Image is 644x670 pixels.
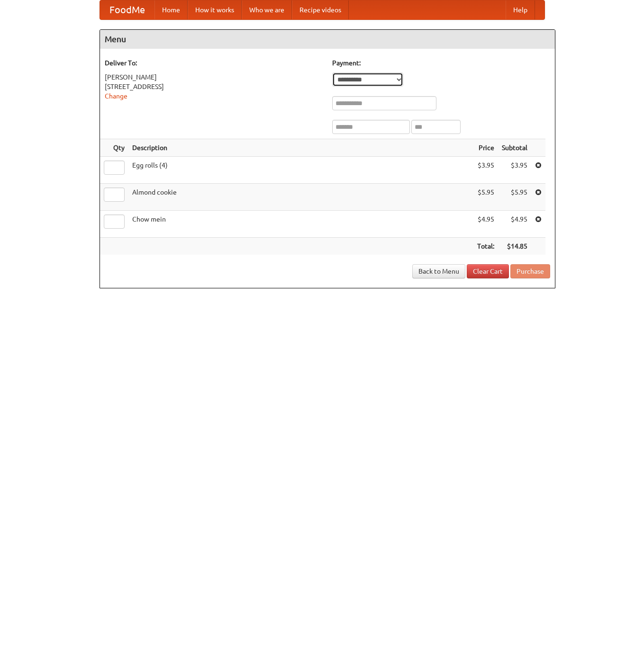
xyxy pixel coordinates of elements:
td: Chow mein [128,211,473,238]
td: $4.95 [473,211,498,238]
h5: Payment: [332,58,550,68]
div: [STREET_ADDRESS] [105,82,323,91]
a: Clear Cart [467,264,509,278]
a: Change [105,92,127,100]
td: $4.95 [498,211,531,238]
a: FoodMe [100,0,154,19]
td: $5.95 [473,184,498,211]
td: $3.95 [473,157,498,184]
td: $3.95 [498,157,531,184]
th: $14.85 [498,238,531,255]
button: Purchase [510,264,550,278]
td: Almond cookie [128,184,473,211]
th: Subtotal [498,139,531,157]
th: Qty [100,139,128,157]
a: Home [154,0,188,19]
th: Description [128,139,473,157]
h5: Deliver To: [105,58,323,68]
a: Help [506,0,535,19]
a: How it works [188,0,242,19]
a: Recipe videos [292,0,349,19]
td: Egg rolls (4) [128,157,473,184]
h4: Menu [100,30,555,49]
td: $5.95 [498,184,531,211]
th: Total: [473,238,498,255]
a: Who we are [242,0,292,19]
div: [PERSON_NAME] [105,72,323,82]
a: Back to Menu [412,264,465,278]
th: Price [473,139,498,157]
